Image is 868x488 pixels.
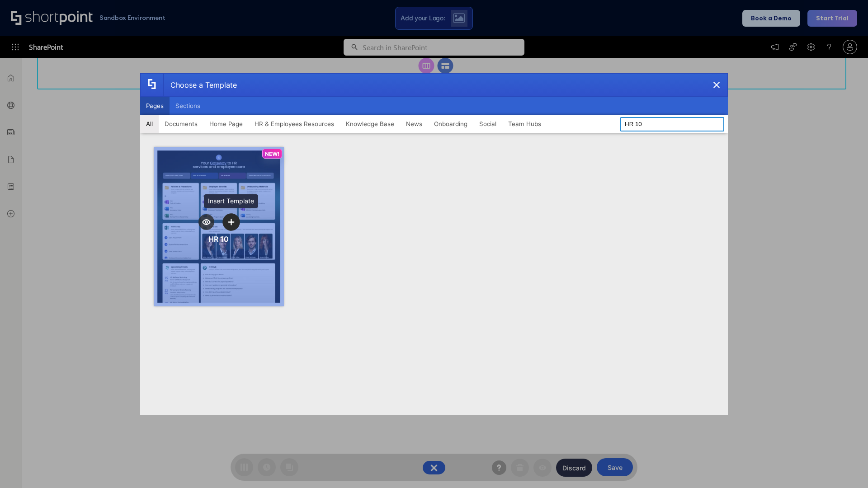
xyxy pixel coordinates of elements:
button: Team Hubs [502,115,547,133]
button: News [400,115,428,133]
button: All [140,115,159,133]
button: Documents [159,115,203,133]
p: NEW! [265,150,279,157]
button: Pages [140,97,170,115]
button: Home Page [203,115,249,133]
input: Search [620,117,724,131]
div: Choose a Template [163,74,237,96]
button: Social [473,115,502,133]
button: HR & Employees Resources [249,115,340,133]
button: Onboarding [428,115,473,133]
div: HR 10 [208,235,229,244]
button: Sections [170,97,206,115]
div: template selector [140,73,728,415]
iframe: Chat Widget [823,445,868,488]
button: Knowledge Base [340,115,400,133]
